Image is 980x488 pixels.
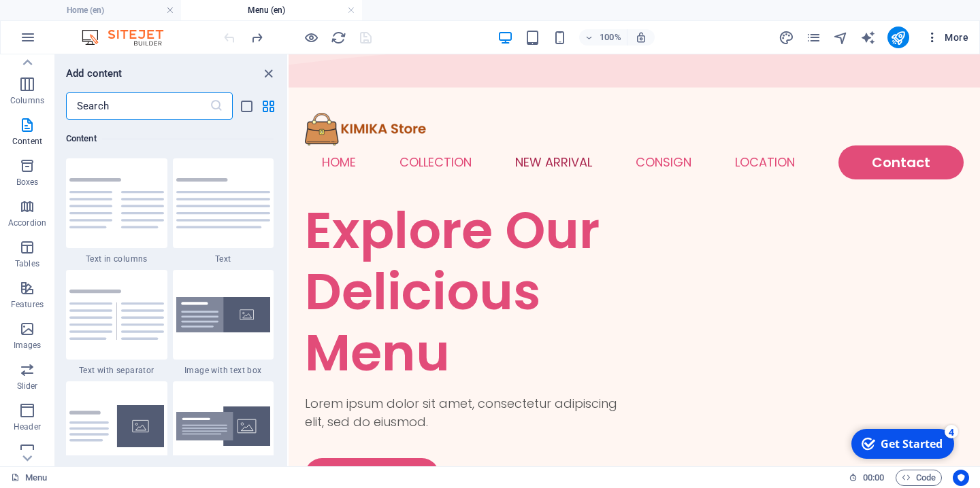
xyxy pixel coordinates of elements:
img: text-with-separator.svg [69,290,164,340]
button: Click here to leave preview mode and continue editing [303,29,319,46]
h6: Session time [849,470,885,486]
img: text-in-columns.svg [69,178,164,228]
h6: Content [66,130,274,147]
p: Content [12,136,42,147]
button: publish [887,27,909,48]
h6: 100% [600,29,621,46]
div: Text with separator [66,270,167,376]
div: Text [173,158,274,264]
i: Pages (Ctrl+Alt+S) [806,30,821,46]
button: 100% [579,29,627,46]
i: On resize automatically adjust zoom level to fit chosen device. [635,31,647,43]
h4: Menu (en) [181,3,362,18]
button: text_generator [860,29,877,46]
button: Code [896,470,942,486]
input: Search [66,92,210,120]
button: navigator [833,29,849,46]
button: reload [330,29,346,46]
img: text-with-image-v4.svg [69,405,164,447]
img: text-image-overlap.svg [176,406,271,447]
button: list-view [238,98,255,114]
i: Reload page [331,30,346,46]
img: text.svg [176,178,271,228]
div: Image with text box [173,270,274,376]
button: design [779,29,795,46]
p: Header [14,421,41,432]
i: AI Writer [860,30,876,46]
button: close panel [260,65,276,82]
i: Design (Ctrl+Alt+Y) [779,30,794,46]
i: Publish [890,30,906,46]
span: Image with text box [173,365,274,376]
p: Tables [15,258,39,269]
p: Features [11,299,44,310]
span: 00 00 [863,470,884,486]
div: 4 [101,1,114,15]
p: Accordion [8,217,46,228]
span: Text [173,254,274,264]
span: More [926,31,968,44]
div: Text in columns [66,158,167,264]
a: Click to cancel selection. Double-click to open Pages [11,470,47,486]
span: Text in columns [66,254,167,264]
button: Usercentrics [953,470,969,486]
span: Text with separator [66,365,167,376]
i: Navigator [833,30,849,46]
button: redo [248,29,265,46]
img: Editor Logo [78,29,180,46]
p: Boxes [16,177,39,188]
i: Redo: Insert preset assets (Ctrl+Y, ⌘+Y) [249,30,265,46]
p: Images [14,340,42,351]
p: Columns [10,95,44,106]
p: Slider [17,381,38,391]
button: More [920,27,974,48]
h6: Add content [66,65,122,82]
span: Code [902,470,936,486]
span: : [872,472,875,483]
div: Get Started 4 items remaining, 20% complete [7,5,110,35]
div: Get Started [37,13,99,28]
button: grid-view [260,98,276,114]
button: pages [806,29,822,46]
img: image-with-text-box.svg [176,297,271,333]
